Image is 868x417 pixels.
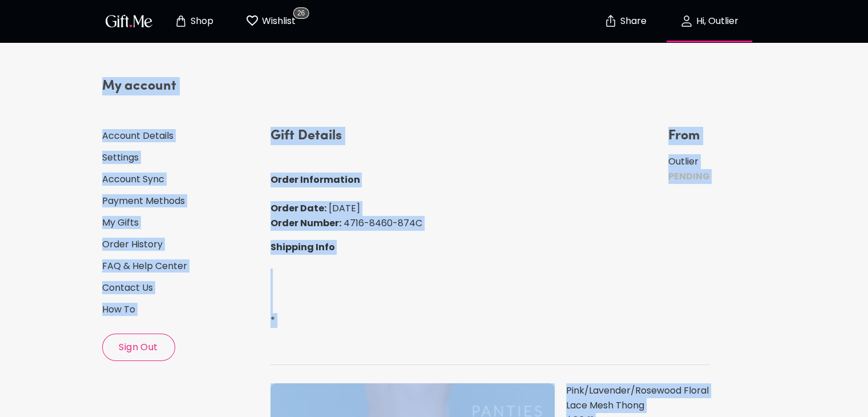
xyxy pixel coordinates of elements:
a: My Gifts [102,216,261,229]
p: PENDING [668,169,710,184]
p: Order Date: [271,201,422,216]
button: Store page [163,3,225,39]
span: 26 [293,7,309,19]
p: Share [617,17,647,26]
h4: My account [102,77,261,95]
p: Shipping Info [271,240,422,255]
a: Account Details [102,130,261,142]
a: Contact Us [102,282,261,294]
a: Account Sync [102,173,261,186]
p: Shop [188,17,213,26]
button: Share [605,1,645,41]
h4: Gift Details [271,127,422,145]
span: [DATE] [326,202,360,215]
p: Outlier [668,154,710,169]
a: FAQ & Help Center [102,260,261,272]
h4: From [668,127,710,145]
button: GiftMe Logo [102,14,156,28]
a: Settings [102,151,261,164]
span: Sign Out [103,341,175,354]
img: GiftMe Logo [103,13,155,29]
button: Hi, Outlier [652,3,766,39]
button: Sign Out [102,334,175,361]
a: Payment Methods [102,195,261,207]
p: Hi, Outlier [693,17,738,26]
p: Order Number: [271,216,422,231]
p: Order Information [271,173,422,187]
a: How To [102,303,261,316]
span: 4716-8460-874C [341,216,422,230]
p: Wishlist [259,14,296,29]
a: Order History [102,238,261,251]
img: secure [604,14,617,28]
button: Wishlist page [239,3,302,39]
p: Pink/Lavender/Rosewood Floral Lace Mesh Thong [566,383,710,413]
